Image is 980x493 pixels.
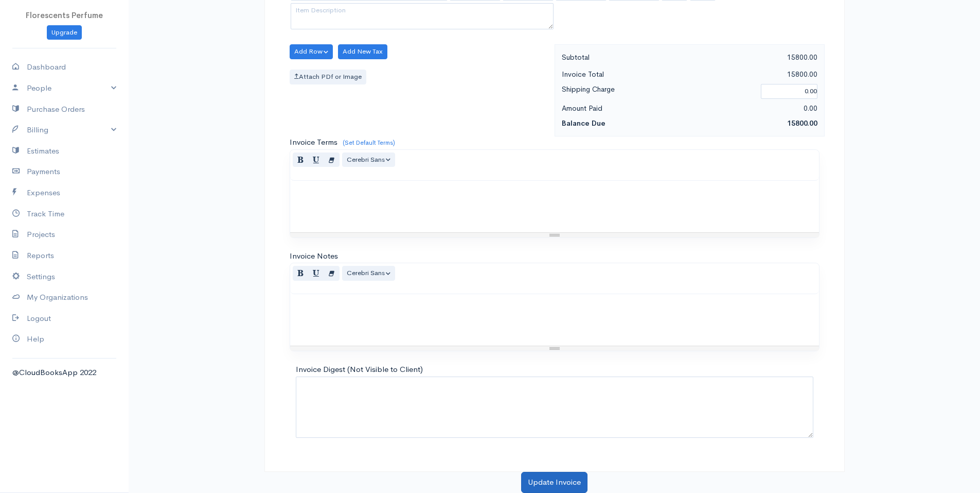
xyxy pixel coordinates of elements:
[293,152,309,167] button: Bold (CTRL+B)
[521,472,587,493] button: Update Invoice
[290,250,338,262] label: Invoice Notes
[343,139,395,147] a: (Set Default Terms)
[308,266,324,281] button: Underline (CTRL+U)
[557,83,756,100] div: Shipping Charge
[47,25,82,40] a: Upgrade
[557,68,690,81] div: Invoice Total
[290,346,819,351] div: Resize
[342,152,396,167] button: Font Family
[12,367,116,379] div: @CloudBooksApp 2022
[308,152,324,167] button: Underline (CTRL+U)
[290,44,333,59] button: Add Row
[562,118,605,128] strong: Balance Due
[296,364,423,376] label: Invoice Digest (Not Visible to Client)
[689,51,823,64] div: 15800.00
[324,266,340,281] button: Remove Font Style (CTRL+\)
[342,266,396,281] button: Font Family
[347,155,385,164] span: Cerebri Sans
[290,70,366,84] label: Attach PDf or Image
[689,102,823,115] div: 0.00
[557,102,690,115] div: Amount Paid
[26,10,103,20] span: Florescents Perfume
[557,51,690,64] div: Subtotal
[324,152,340,167] button: Remove Font Style (CTRL+\)
[689,68,823,81] div: 15800.00
[290,233,819,237] div: Resize
[290,137,337,148] label: Invoice Terms
[293,266,309,281] button: Bold (CTRL+B)
[787,118,817,128] span: 15800.00
[338,44,387,59] button: Add New Tax
[347,268,385,277] span: Cerebri Sans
